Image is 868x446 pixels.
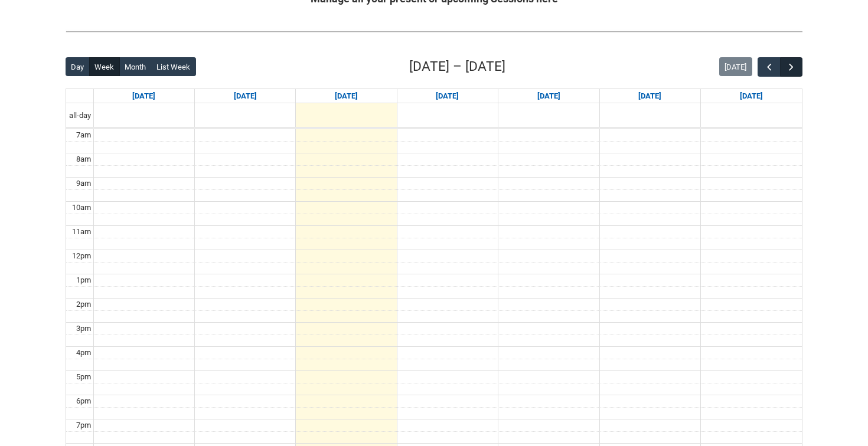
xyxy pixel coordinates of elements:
[74,395,93,407] div: 6pm
[70,202,93,214] div: 10am
[332,89,360,103] a: Go to September 9, 2025
[119,57,152,76] button: Month
[758,57,780,77] button: Previous Week
[70,226,93,238] div: 11am
[409,57,505,77] h2: [DATE] – [DATE]
[67,110,93,122] span: all-day
[433,89,461,103] a: Go to September 10, 2025
[70,250,93,262] div: 12pm
[89,57,120,76] button: Week
[74,299,93,310] div: 2pm
[74,371,93,383] div: 5pm
[780,57,802,77] button: Next Week
[74,274,93,286] div: 1pm
[74,323,93,335] div: 3pm
[636,89,664,103] a: Go to September 12, 2025
[74,419,93,431] div: 7pm
[231,89,259,103] a: Go to September 8, 2025
[535,89,563,103] a: Go to September 11, 2025
[74,129,93,141] div: 7am
[74,347,93,359] div: 4pm
[66,25,802,38] img: REDU_GREY_LINE
[130,89,158,103] a: Go to September 7, 2025
[151,57,196,76] button: List Week
[738,89,765,103] a: Go to September 13, 2025
[66,57,90,76] button: Day
[719,57,752,76] button: [DATE]
[74,178,93,189] div: 9am
[74,153,93,165] div: 8am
